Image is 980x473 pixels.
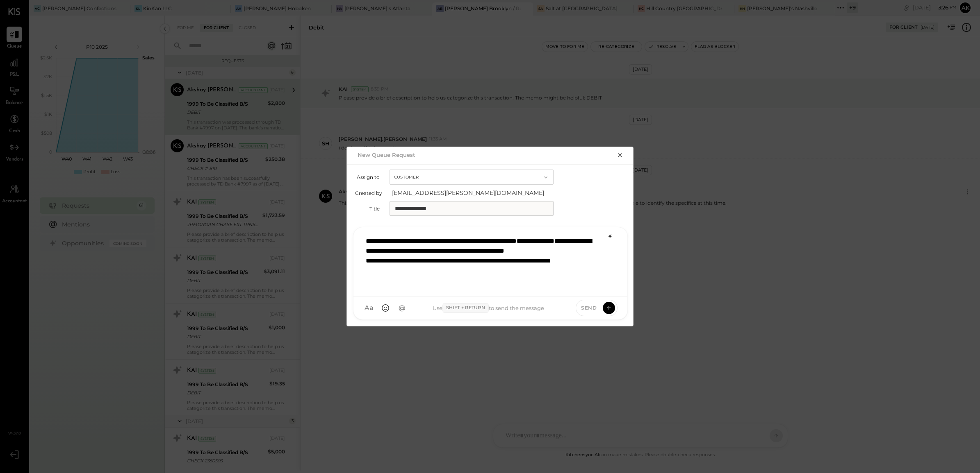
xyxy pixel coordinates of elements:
[394,301,409,315] button: @
[409,303,567,313] div: Use to send the message
[362,301,376,315] button: Aa
[581,304,597,311] span: Send
[399,304,406,312] span: @
[355,174,380,180] label: Assign to
[355,190,382,196] label: Created by
[390,170,554,185] button: Customer
[355,206,380,212] label: Title
[369,304,374,312] span: a
[392,189,556,197] span: [EMAIL_ADDRESS][PERSON_NAME][DOMAIN_NAME]
[358,152,415,158] h2: New Queue Request
[442,303,489,313] span: Shift + Return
